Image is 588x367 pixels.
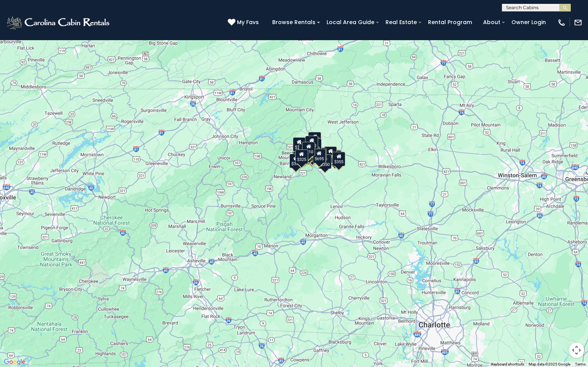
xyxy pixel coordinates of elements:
[382,16,421,28] a: Real Estate
[228,18,261,27] a: My Favs
[268,16,319,28] a: Browse Rentals
[323,16,378,28] a: Local Area Guide
[6,15,112,30] img: White-1-2.png
[237,18,259,26] span: My Favs
[508,16,550,28] a: Owner Login
[557,18,566,27] img: phone-regular-white.png
[479,16,504,28] a: About
[424,16,476,28] a: Rental Program
[574,18,582,27] img: mail-regular-white.png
